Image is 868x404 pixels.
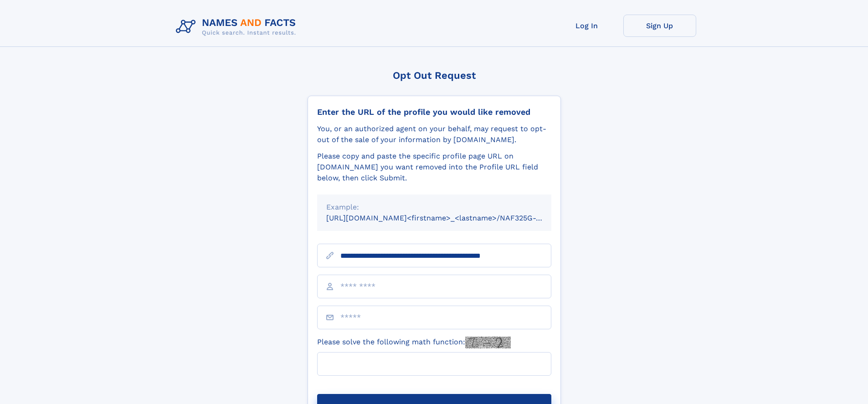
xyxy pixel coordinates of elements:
div: Enter the URL of the profile you would like removed [317,107,551,117]
img: Logo Names and Facts [172,15,303,39]
a: Sign Up [623,15,696,37]
a: Log In [550,15,623,37]
div: Please copy and paste the specific profile page URL on [DOMAIN_NAME] you want removed into the Pr... [317,151,551,184]
div: Opt Out Request [308,70,561,81]
label: Please solve the following math function: [317,337,511,348]
div: You, or an authorized agent on your behalf, may request to opt-out of the sale of your informatio... [317,123,551,145]
small: [URL][DOMAIN_NAME]<firstname>_<lastname>/NAF325G-xxxxxxxx [326,214,569,222]
div: Example: [326,202,542,213]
